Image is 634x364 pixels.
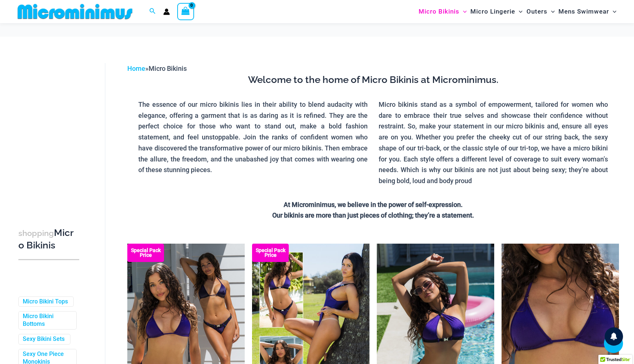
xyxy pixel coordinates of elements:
strong: Our bikinis are more than just pieces of clothing; they’re a statement. [272,211,474,219]
a: Sexy Bikini Sets [23,335,65,343]
p: The essence of our micro bikinis lies in their ability to blend audacity with elegance, offering ... [138,99,368,175]
span: Mens Swimwear [558,2,609,21]
span: shopping [18,229,54,238]
h3: Micro Bikinis [18,227,79,252]
a: Mens SwimwearMenu ToggleMenu Toggle [557,2,618,21]
img: MM SHOP LOGO FLAT [15,3,135,20]
a: Micro Bikini Tops [23,298,68,306]
span: Menu Toggle [515,2,522,21]
a: Account icon link [163,8,170,15]
b: Special Pack Price [127,248,164,258]
h3: Welcome to the home of Micro Bikinis at Microminimus. [133,74,613,86]
span: Micro Bikinis [149,65,187,72]
span: Menu Toggle [459,2,467,21]
a: Micro LingerieMenu ToggleMenu Toggle [469,2,524,21]
strong: At Microminimus, we believe in the power of self-expression. [284,201,463,208]
a: Search icon link [149,7,156,16]
a: Home [127,65,145,72]
a: View Shopping Cart, empty [177,3,194,20]
a: Micro BikinisMenu ToggleMenu Toggle [417,2,469,21]
b: Special Pack Price [252,248,289,258]
span: Outers [526,2,547,21]
nav: Site Navigation [416,1,619,22]
span: Menu Toggle [609,2,616,21]
p: Micro bikinis stand as a symbol of empowerment, tailored for women who dare to embrace their true... [379,99,608,186]
iframe: TrustedSite Certified [18,57,84,204]
span: Micro Bikinis [419,2,459,21]
span: Micro Lingerie [470,2,515,21]
span: » [127,65,187,72]
a: OutersMenu ToggleMenu Toggle [525,2,557,21]
span: Menu Toggle [547,2,555,21]
a: Micro Bikini Bottoms [23,313,71,328]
